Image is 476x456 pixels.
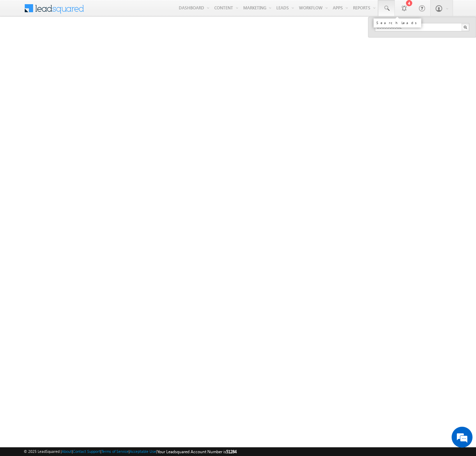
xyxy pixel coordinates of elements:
span: Your Leadsquared Account Number is [157,449,237,454]
div: Search Leads [376,21,419,25]
span: 51284 [226,449,237,454]
a: Acceptable Use [130,449,156,454]
span: © 2025 LeadSquared | | | | | [24,448,237,455]
a: Contact Support [73,449,100,454]
a: About [62,449,72,454]
a: Terms of Service [101,449,129,454]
